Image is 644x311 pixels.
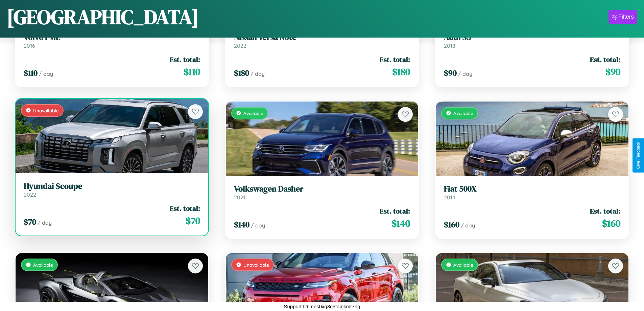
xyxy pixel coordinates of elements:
[234,42,246,49] span: 2022
[602,217,620,230] span: $ 160
[33,262,53,268] span: Available
[391,217,410,230] span: $ 140
[444,32,620,49] a: Audi S32018
[609,10,637,24] button: Filters
[444,42,455,49] span: 2018
[234,32,410,42] h3: Nissan Versa Note
[618,14,634,20] div: Filters
[444,219,459,230] span: $ 160
[24,216,36,227] span: $ 70
[38,219,52,226] span: / day
[24,67,38,79] span: $ 110
[7,3,199,31] h1: [GEOGRAPHIC_DATA]
[170,203,200,213] span: Est. total:
[234,184,410,194] h3: Volkswagen Dasher
[24,42,35,49] span: 2016
[458,70,472,77] span: / day
[444,194,455,201] span: 2014
[380,206,410,216] span: Est. total:
[284,302,360,311] p: Support ID: mes0xg3c5tajnkmt7hq
[39,70,53,77] span: / day
[444,67,457,79] span: $ 90
[24,32,200,42] h3: Volvo FML
[605,65,620,79] span: $ 90
[453,262,473,268] span: Available
[243,262,269,268] span: Unavailable
[461,222,475,229] span: / day
[444,184,620,201] a: Fiat 500X2014
[24,181,200,191] h3: Hyundai Scoupe
[243,110,263,116] span: Available
[251,222,265,229] span: / day
[444,32,620,42] h3: Audi S3
[170,54,200,64] span: Est. total:
[24,32,200,49] a: Volvo FML2016
[234,67,249,79] span: $ 180
[636,142,641,169] div: Give Feedback
[444,184,620,194] h3: Fiat 500X
[186,214,200,227] span: $ 70
[380,54,410,64] span: Est. total:
[234,32,410,49] a: Nissan Versa Note2022
[24,181,200,198] a: Hyundai Scoupe2022
[33,108,59,113] span: Unavailable
[251,70,265,77] span: / day
[590,54,620,64] span: Est. total:
[234,219,249,230] span: $ 140
[392,65,410,79] span: $ 180
[234,184,410,201] a: Volkswagen Dasher2021
[24,191,36,198] span: 2022
[453,110,473,116] span: Available
[590,206,620,216] span: Est. total:
[184,65,200,79] span: $ 110
[234,194,245,201] span: 2021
